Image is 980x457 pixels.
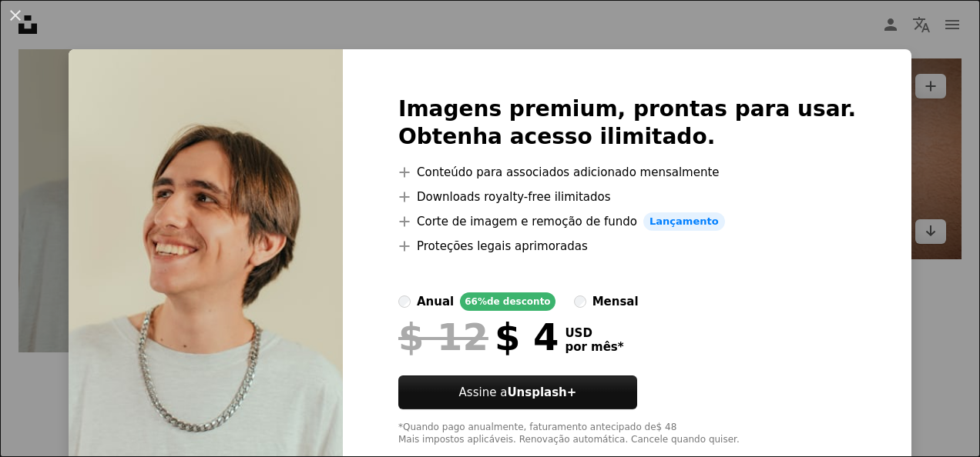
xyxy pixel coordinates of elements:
h2: Imagens premium, prontas para usar. Obtenha acesso ilimitado. [398,95,856,151]
li: Downloads royalty-free ilimitados [398,188,856,206]
span: por mês * [565,340,623,354]
span: USD [565,326,623,340]
li: Proteções legais aprimoradas [398,237,856,255]
div: mensal [592,292,639,311]
input: anual66%de desconto [398,295,411,308]
span: Lançamento [643,212,725,231]
button: Assine aUnsplash+ [398,375,637,409]
div: $ 4 [398,317,559,357]
li: Conteúdo para associados adicionado mensalmente [398,163,856,182]
div: *Quando pago anualmente, faturamento antecipado de $ 48 Mais impostos aplicáveis. Renovação autom... [398,422,856,446]
input: mensal [574,295,586,308]
li: Corte de imagem e remoção de fundo [398,212,856,231]
span: $ 12 [398,317,488,357]
strong: Unsplash+ [507,385,576,399]
div: 66% de desconto [460,292,555,311]
div: anual [417,292,454,311]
